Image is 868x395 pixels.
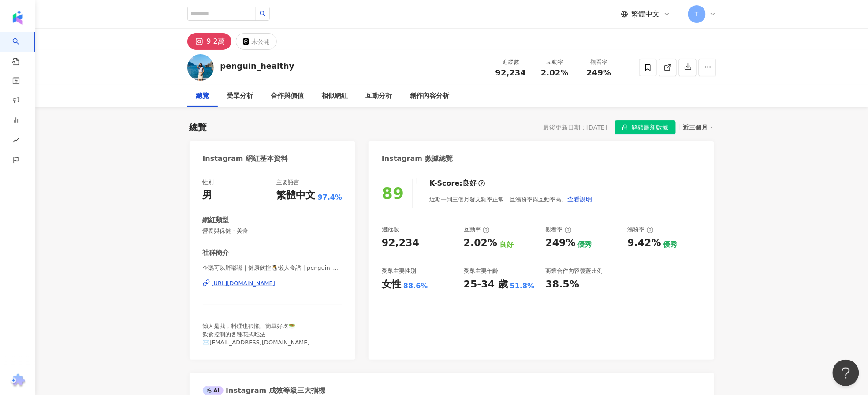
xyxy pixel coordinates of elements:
div: 9.42% [628,236,661,250]
span: search [260,11,266,17]
div: 88.6% [403,281,428,291]
a: search [12,32,30,66]
div: 25-34 歲 [464,278,508,291]
div: 相似網紅 [322,91,348,101]
div: 良好 [499,240,514,250]
div: 249% [546,236,576,250]
span: lock [622,124,628,130]
div: 觀看率 [546,226,572,234]
div: 總覽 [196,91,209,101]
div: 主要語言 [277,179,300,186]
div: 觀看率 [582,58,616,67]
div: 優秀 [578,240,592,250]
span: T [695,9,699,19]
div: 受眾主要年齡 [464,267,498,275]
div: 92,234 [382,236,419,250]
img: KOL Avatar [187,54,214,81]
div: 社群簡介 [203,248,229,257]
div: 51.8% [510,281,535,291]
div: 最後更新日期：[DATE] [543,124,607,131]
div: 未公開 [251,35,270,48]
div: 受眾主要性別 [382,267,416,275]
img: chrome extension [9,374,26,388]
iframe: Help Scout Beacon - Open [833,360,859,386]
div: K-Score : [429,179,485,188]
img: logo icon [11,11,25,25]
div: Instagram 網紅基本資料 [203,154,288,164]
span: 249% [587,68,611,77]
span: 營養與保健 · 美食 [203,227,343,235]
button: 未公開 [236,33,277,50]
div: Instagram 數據總覽 [382,154,453,164]
button: 9.2萬 [187,33,231,50]
div: 女性 [382,278,401,291]
button: 解鎖最新數據 [615,120,676,134]
div: 互動率 [538,58,572,67]
span: rise [12,131,19,151]
div: 總覽 [190,121,207,134]
div: 89 [382,184,404,202]
div: 2.02% [464,236,497,250]
div: 性別 [203,179,214,186]
div: 9.2萬 [207,35,225,48]
div: 商業合作內容覆蓋比例 [546,267,603,275]
div: 合作與價值 [271,91,304,101]
span: 解鎖最新數據 [632,121,669,135]
span: 懶人是我，料理也很懶。簡單好吃🥗 飲食控制的各種花式吃法 ✉️[EMAIL_ADDRESS][DOMAIN_NAME] [203,323,310,345]
span: 查看說明 [567,196,592,203]
span: 92,234 [495,68,526,77]
a: [URL][DOMAIN_NAME] [203,279,343,287]
div: 繁體中文 [277,189,316,202]
span: 繁體中文 [632,9,660,19]
span: 企鵝可以胖嘟嘟｜健康飲控🐧懶人食譜 | penguin_healthy [203,264,343,272]
div: 38.5% [546,278,579,291]
div: 網紅類型 [203,216,229,225]
div: penguin_healthy [220,60,294,71]
div: 近期一到三個月發文頻率正常，且漲粉率與互動率高。 [429,190,592,208]
div: AI [203,386,224,395]
div: 良好 [462,179,477,188]
div: 近三個月 [683,122,714,133]
span: 2.02% [541,68,568,77]
div: 追蹤數 [382,226,399,234]
div: 互動率 [464,226,490,234]
div: 男 [203,189,212,202]
div: [URL][DOMAIN_NAME] [212,279,276,287]
div: 創作內容分析 [410,91,450,101]
div: 受眾分析 [227,91,253,101]
div: 互動分析 [366,91,392,101]
div: 優秀 [663,240,678,250]
div: 漲粉率 [628,226,654,234]
div: 追蹤數 [494,58,528,67]
button: 查看說明 [567,190,592,208]
span: 97.4% [318,193,343,202]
